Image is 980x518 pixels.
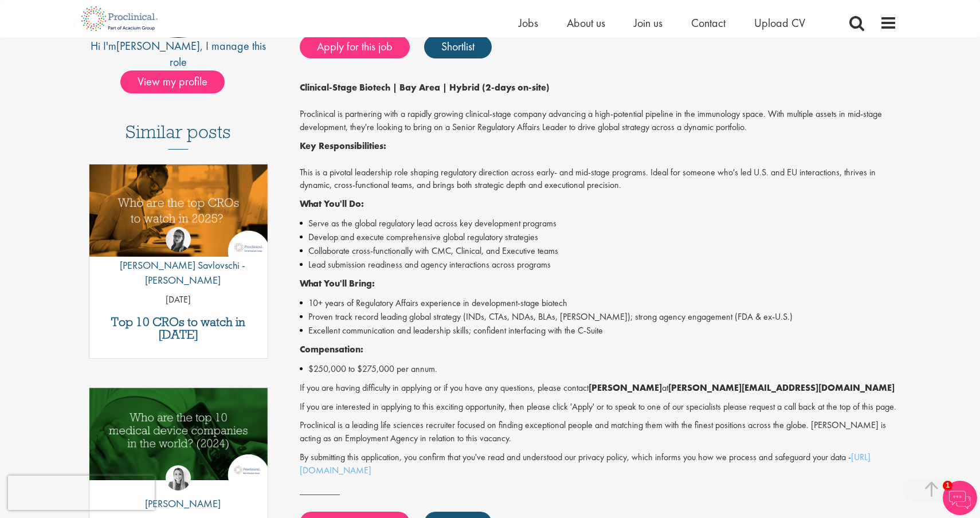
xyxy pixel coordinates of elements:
div: Job description [300,81,897,477]
strong: Clinical-Stage Biotech | Bay Area | Hybrid (2-days on-site) [300,81,550,93]
span: View my profile [120,70,225,93]
strong: [PERSON_NAME][EMAIL_ADDRESS][DOMAIN_NAME] [668,382,895,394]
a: Top 10 CROs to watch in [DATE] [95,316,262,341]
iframe: reCAPTCHA [8,476,155,510]
img: Hannah Burke [166,465,191,490]
img: Top 10 CROs 2025 | Proclinical [89,164,268,257]
p: [DATE] [89,293,268,307]
a: Join us [634,15,663,30]
p: If you are interested in applying to this exciting opportunity, then please click 'Apply' or to s... [300,401,897,414]
a: Link to a post [89,164,268,266]
li: Collaborate cross-functionally with CMC, Clinical, and Executive teams [300,244,897,258]
p: Proclinical is a leading life sciences recruiter focused on finding exceptional people and matchi... [300,419,897,445]
p: If you are having difficulty in applying or if you have any questions, please contact at [300,382,897,395]
a: Hannah Burke [PERSON_NAME] [136,465,221,517]
div: Hi I'm , I manage this role [83,38,274,70]
li: Lead submission readiness and agency interactions across programs [300,258,897,272]
img: Theodora Savlovschi - Wicks [166,227,191,252]
h3: Similar posts [126,122,231,150]
a: About us [567,15,605,30]
strong: What You'll Bring: [300,277,375,289]
a: Jobs [519,15,538,30]
p: This is a pivotal leadership role shaping regulatory direction across early- and mid-stage progra... [300,140,897,192]
strong: What You'll Do: [300,198,364,210]
li: 10+ years of Regulatory Affairs experience in development-stage biotech [300,296,897,310]
li: Develop and execute comprehensive global regulatory strategies [300,230,897,244]
a: [PERSON_NAME] [116,38,200,53]
a: Theodora Savlovschi - Wicks [PERSON_NAME] Savlovschi - [PERSON_NAME] [89,227,268,293]
a: View my profile [120,73,236,88]
p: [PERSON_NAME] [136,496,221,511]
li: $250,000 to $275,000 per annum. [300,362,897,376]
strong: Compensation: [300,343,363,355]
p: Proclinical is partnering with a rapidly growing clinical-stage company advancing a high-potentia... [300,81,897,134]
li: Excellent communication and leadership skills; confident interfacing with the C-Suite [300,324,897,338]
li: Serve as the global regulatory lead across key development programs [300,217,897,230]
p: By submitting this application, you confirm that you've read and understood our privacy policy, w... [300,451,897,477]
a: Apply for this job [300,36,410,58]
img: Top 10 Medical Device Companies 2024 [89,388,268,480]
li: Proven track record leading global strategy (INDs, CTAs, NDAs, BLAs, [PERSON_NAME]); strong agenc... [300,310,897,324]
p: [PERSON_NAME] Savlovschi - [PERSON_NAME] [89,258,268,287]
a: Shortlist [424,36,492,58]
a: Link to a post [89,388,268,489]
strong: Key Responsibilities: [300,140,386,152]
span: 1 [943,481,952,490]
a: Upload CV [754,15,805,30]
img: Chatbot [943,481,977,515]
a: Contact [691,15,726,30]
strong: [PERSON_NAME] [589,382,662,394]
a: [URL][DOMAIN_NAME] [300,451,871,476]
